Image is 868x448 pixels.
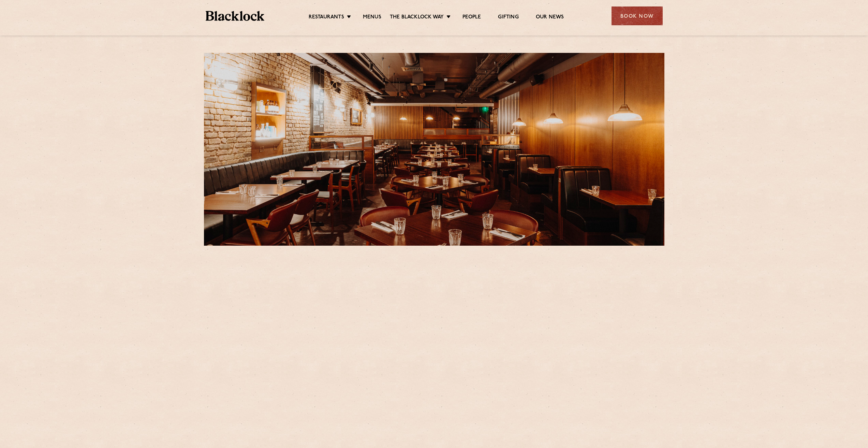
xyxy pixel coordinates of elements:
[612,6,663,25] div: Book Now
[536,14,564,21] a: Our News
[498,14,518,21] a: Gifting
[390,14,444,21] a: The Blacklock Way
[363,14,381,21] a: Menus
[462,14,481,21] a: People
[206,11,265,21] img: BL_Textured_Logo-footer-cropped.svg
[309,14,344,21] a: Restaurants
